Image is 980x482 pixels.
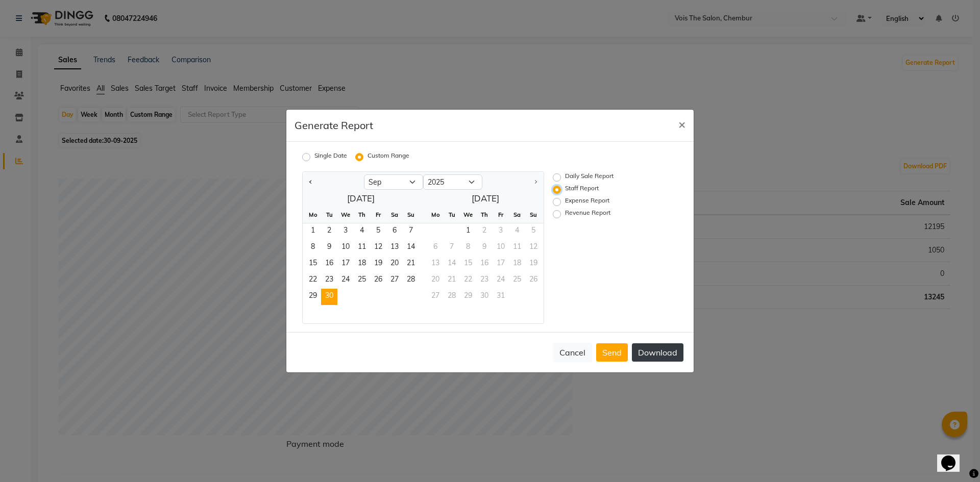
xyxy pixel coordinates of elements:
span: 8 [305,240,321,256]
span: 16 [321,256,337,272]
div: Su [525,207,542,223]
label: Revenue Report [565,208,610,220]
div: Th [354,207,370,223]
span: 22 [305,272,321,289]
span: 26 [370,272,386,289]
div: Saturday, September 6, 2025 [386,223,403,240]
div: Wednesday, October 1, 2025 [460,223,476,240]
div: Monday, September 8, 2025 [305,240,321,256]
span: 17 [337,256,354,272]
div: Sa [509,207,525,223]
label: Expense Report [565,196,609,208]
div: Friday, September 26, 2025 [370,272,386,289]
div: Wednesday, September 3, 2025 [337,223,354,240]
div: Tu [321,207,337,223]
div: Monday, September 15, 2025 [305,256,321,272]
span: 23 [321,272,337,289]
span: × [678,116,685,132]
span: 13 [386,240,403,256]
span: 24 [337,272,354,289]
div: Wednesday, September 24, 2025 [337,272,354,289]
div: Tuesday, September 2, 2025 [321,223,337,240]
select: Select month [364,174,423,190]
span: 10 [337,240,354,256]
div: Tuesday, September 30, 2025 [321,289,337,305]
select: Select year [423,174,482,190]
div: We [460,207,476,223]
div: Friday, September 12, 2025 [370,240,386,256]
span: 15 [305,256,321,272]
div: Tuesday, September 9, 2025 [321,240,337,256]
div: Saturday, September 13, 2025 [386,240,403,256]
iframe: chat widget [937,441,970,472]
span: 30 [321,289,337,305]
div: Thursday, September 18, 2025 [354,256,370,272]
span: 1 [305,223,321,240]
div: Monday, September 29, 2025 [305,289,321,305]
span: 29 [305,289,321,305]
button: Cancel [553,343,592,362]
span: 21 [403,256,419,272]
div: We [337,207,354,223]
div: Tuesday, September 16, 2025 [321,256,337,272]
div: Friday, September 5, 2025 [370,223,386,240]
div: Fr [493,207,509,223]
span: 6 [386,223,403,240]
span: 20 [386,256,403,272]
div: Tu [444,207,460,223]
div: Sunday, September 21, 2025 [403,256,419,272]
div: Saturday, September 20, 2025 [386,256,403,272]
button: Send [596,343,628,362]
label: Daily Sale Report [565,171,614,184]
label: Staff Report [565,184,599,196]
span: 27 [386,272,403,289]
button: Close [670,110,694,138]
span: 1 [460,223,476,240]
div: Thursday, September 11, 2025 [354,240,370,256]
div: Th [476,207,493,223]
label: Custom Range [367,151,409,163]
div: Mo [305,207,321,223]
div: Fr [370,207,386,223]
span: 12 [370,240,386,256]
div: Friday, September 19, 2025 [370,256,386,272]
div: Sunday, September 28, 2025 [403,272,419,289]
h5: Generate Report [295,118,373,133]
span: 18 [354,256,370,272]
div: Monday, September 22, 2025 [305,272,321,289]
span: 11 [354,240,370,256]
span: 28 [403,272,419,289]
div: Thursday, September 4, 2025 [354,223,370,240]
div: Tuesday, September 23, 2025 [321,272,337,289]
button: Previous month [307,174,315,190]
span: 4 [354,223,370,240]
div: Thursday, September 25, 2025 [354,272,370,289]
span: 7 [403,223,419,240]
div: Sunday, September 7, 2025 [403,223,419,240]
span: 2 [321,223,337,240]
span: 9 [321,240,337,256]
span: 19 [370,256,386,272]
div: Monday, September 1, 2025 [305,223,321,240]
span: 14 [403,240,419,256]
div: Saturday, September 27, 2025 [386,272,403,289]
span: 3 [337,223,354,240]
label: Single Date [314,151,347,163]
div: Wednesday, September 17, 2025 [337,256,354,272]
button: Download [632,343,683,362]
span: 5 [370,223,386,240]
span: 25 [354,272,370,289]
div: Sunday, September 14, 2025 [403,240,419,256]
div: Su [403,207,419,223]
div: Sa [386,207,403,223]
div: Wednesday, September 10, 2025 [337,240,354,256]
div: Mo [427,207,444,223]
